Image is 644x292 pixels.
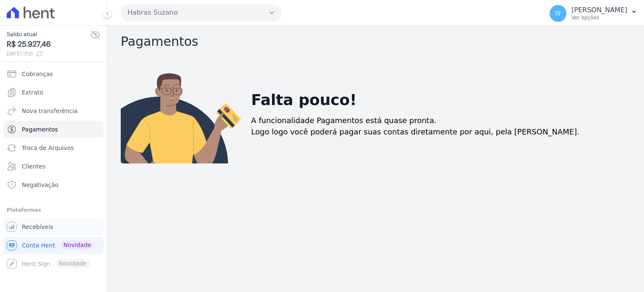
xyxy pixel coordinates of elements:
[7,39,90,50] span: R$ 25.927,46
[22,88,43,97] span: Extrato
[251,115,436,126] p: A funcionalidade Pagamentos está quase pronta.
[7,50,90,58] span: [DATE] 17:21
[7,66,100,272] nav: Sidebar
[7,30,90,39] span: Saldo atual
[121,34,631,49] h2: Pagamentos
[3,103,104,119] a: Nova transferência
[22,241,55,250] span: Conta Hent
[3,121,104,138] a: Pagamentos
[22,125,58,134] span: Pagamentos
[3,84,104,101] a: Extrato
[3,176,104,193] a: Negativação
[571,14,627,21] p: Ver opções
[22,107,78,115] span: Nova transferência
[555,11,562,16] span: TF
[22,144,74,152] span: Troca de Arquivos
[22,70,53,78] span: Cobranças
[3,237,104,254] a: Conta Hent Novidade
[251,89,357,111] h2: Falta pouco!
[571,6,627,14] p: [PERSON_NAME]
[251,126,579,137] p: Logo logo você poderá pagar suas contas diretamente por aqui, pela [PERSON_NAME].
[22,162,45,171] span: Clientes
[3,218,104,235] a: Recebíveis
[3,158,104,175] a: Clientes
[7,205,100,215] div: Plataformas
[22,181,59,189] span: Negativação
[3,139,104,156] a: Troca de Arquivos
[22,223,53,231] span: Recebíveis
[121,4,282,21] button: Habras Suzano
[543,2,644,25] button: TF [PERSON_NAME] Ver opções
[3,66,104,82] a: Cobranças
[60,240,94,250] span: Novidade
